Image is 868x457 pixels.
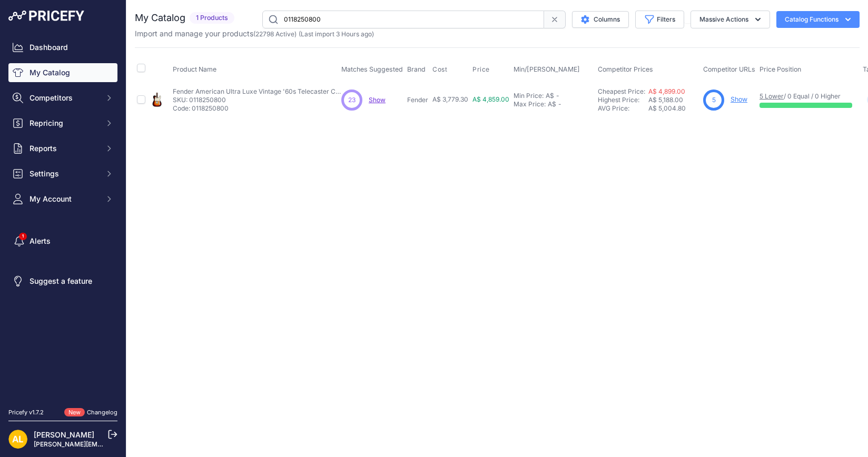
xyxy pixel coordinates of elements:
a: Show [731,95,747,103]
a: Changelog [87,409,117,416]
span: A$ 3,779.30 [432,95,468,103]
span: Price Position [759,65,801,73]
span: 23 [348,95,356,105]
span: Competitors [29,93,98,103]
nav: Sidebar [8,38,117,395]
span: 1 Products [190,12,234,24]
span: Reports [29,143,98,154]
span: ( ) [253,30,297,38]
button: Price [472,65,492,74]
button: My Account [8,190,117,208]
button: Cost [432,65,449,74]
div: - [556,100,561,108]
span: (Last import 3 Hours ago) [299,30,374,38]
span: Matches Suggested [341,65,403,73]
p: SKU: 0118250800 [173,96,341,104]
button: Catalog Functions [776,11,860,28]
button: Massive Actions [691,11,770,28]
span: New [64,408,85,417]
span: Brand [407,65,426,73]
span: Settings [29,168,98,179]
input: Search [262,11,544,28]
img: Pricefy Logo [8,11,84,21]
div: Pricefy v1.7.2 [8,408,44,417]
span: Product Name [173,65,216,73]
a: Suggest a feature [8,272,117,291]
div: AVG Price: [598,104,648,113]
div: A$ [546,92,554,100]
div: A$ [548,100,556,108]
span: A$ 5,188.00 [648,96,683,104]
p: / 0 Equal / 0 Higher [759,92,852,101]
h2: My Catalog [135,11,185,25]
div: Max Price: [514,100,546,108]
a: Cheapest Price: [598,87,645,95]
span: Repricing [29,118,98,128]
span: Min/[PERSON_NAME] [514,65,580,73]
button: Repricing [8,114,117,133]
span: Price [472,65,490,74]
div: Highest Price: [598,96,648,104]
button: Competitors [8,88,117,107]
span: A$ 4,859.00 [472,95,509,103]
span: 5 [712,95,716,105]
span: Competitor Prices [598,65,653,73]
button: Settings [8,164,117,183]
a: My Catalog [8,63,117,82]
a: Dashboard [8,38,117,57]
a: Alerts [8,232,117,251]
span: Competitor URLs [703,65,755,73]
p: Fender American Ultra Luxe Vintage '60s Telecaster Custom - Rosewood Fingerboard - 3-Color Sunburst [173,87,341,96]
p: Code: 0118250800 [173,104,341,113]
div: A$ 5,004.80 [648,104,699,113]
a: [PERSON_NAME] [34,430,94,439]
div: Min Price: [514,92,544,100]
a: A$ 4,899.00 [648,87,685,95]
a: Show [369,96,386,104]
div: - [554,92,559,100]
a: 5 Lower [759,92,784,100]
a: [PERSON_NAME][EMAIL_ADDRESS][DOMAIN_NAME] [34,440,196,448]
a: 22798 Active [255,30,294,38]
p: Fender [407,96,428,104]
button: Reports [8,139,117,158]
button: Columns [572,11,629,28]
span: My Account [29,194,98,204]
span: Cost [432,65,447,74]
p: Import and manage your products [135,28,374,39]
button: Filters [635,11,684,28]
